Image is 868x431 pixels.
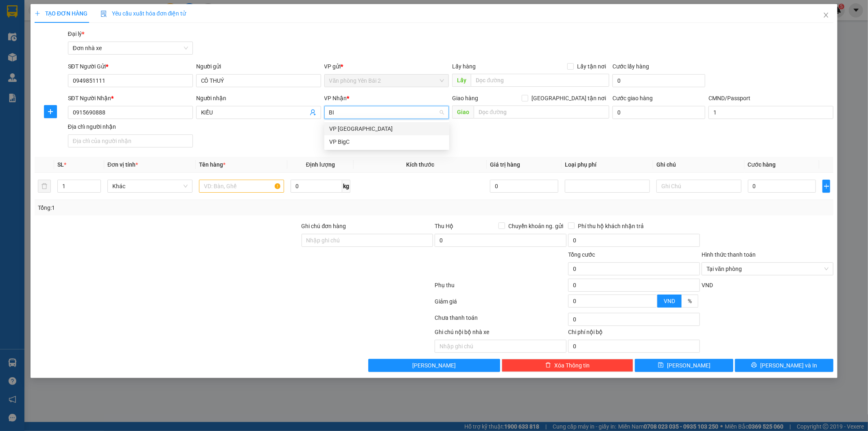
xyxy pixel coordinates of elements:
[664,298,675,304] span: VND
[490,161,520,168] span: Giá trị hàng
[612,63,649,70] label: Cước lấy hàng
[199,161,225,168] span: Tên hàng
[302,234,433,247] input: Ghi chú đơn hàng
[528,94,609,103] span: [GEOGRAPHIC_DATA] tận nơi
[324,122,449,135] div: VP Ninh Bình
[822,180,830,193] button: plus
[435,340,566,353] input: Nhập ghi chú
[112,180,188,192] span: Khác
[635,359,733,372] button: save[PERSON_NAME]
[57,161,64,168] span: SL
[574,62,609,71] span: Lấy tận nơi
[342,180,350,193] span: kg
[324,95,347,101] span: VP Nhận
[823,12,829,18] span: close
[199,180,284,193] input: VD: Bàn, Ghế
[412,361,456,370] span: [PERSON_NAME]
[107,161,138,168] span: Đơn vị tính
[452,63,476,70] span: Lấy hàng
[554,361,590,370] span: Xóa Thông tin
[368,359,500,372] button: [PERSON_NAME]
[68,62,193,71] div: SĐT Người Gửi
[435,328,566,340] div: Ghi chú nội bộ nhà xe
[612,95,653,101] label: Cước giao hàng
[406,161,434,168] span: Kích thước
[452,95,478,101] span: Giao hàng
[568,328,700,340] div: Chi phí nội bộ
[38,203,335,212] div: Tổng: 1
[706,263,829,275] span: Tại văn phòng
[38,180,51,193] button: delete
[329,75,444,87] span: Văn phòng Yên Bái 2
[329,124,444,133] div: VP [GEOGRAPHIC_DATA]
[656,180,741,193] input: Ghi Chú
[688,298,692,304] span: %
[434,281,568,295] div: Phụ thu
[760,361,817,370] span: [PERSON_NAME] và In
[310,109,316,116] span: user-add
[823,183,830,189] span: plus
[434,297,568,311] div: Giảm giá
[435,223,453,229] span: Thu Hộ
[653,157,745,173] th: Ghi chú
[44,108,57,115] span: plus
[196,62,321,71] div: Người gửi
[702,251,756,258] label: Hình thức thanh toán
[474,106,609,119] input: Dọc đường
[471,74,609,87] input: Dọc đường
[667,361,711,370] span: [PERSON_NAME]
[68,31,84,37] span: Đại lý
[35,11,40,16] span: plus
[748,161,776,168] span: Cước hàng
[324,135,449,148] div: VP BigC
[73,42,188,54] span: Đơn nhà xe
[329,137,444,146] div: VP BigC
[434,313,568,328] div: Chưa thanh toán
[101,10,186,17] span: Yêu cầu xuất hóa đơn điện tử
[751,362,757,369] span: printer
[612,74,705,87] input: Cước lấy hàng
[10,59,143,73] b: GỬI : Văn phòng Yên Bái 2
[815,4,837,27] button: Close
[452,106,474,119] span: Giao
[702,282,713,288] span: VND
[68,122,193,131] div: Địa chỉ người nhận
[562,157,653,173] th: Loại phụ phí
[76,20,340,30] li: Số 10 ngõ 15 Ngọc Hồi, Q.[PERSON_NAME], [GEOGRAPHIC_DATA]
[490,180,558,193] input: 0
[505,222,566,231] span: Chuyển khoản ng. gửi
[44,105,57,118] button: plus
[502,359,634,372] button: deleteXóa Thông tin
[568,251,595,258] span: Tổng cước
[196,94,321,103] div: Người nhận
[68,134,193,147] input: Địa chỉ của người nhận
[324,62,449,71] div: VP gửi
[35,10,87,17] span: TẠO ĐƠN HÀNG
[575,222,647,231] span: Phí thu hộ khách nhận trả
[708,94,833,103] div: CMND/Passport
[735,359,833,372] button: printer[PERSON_NAME] và In
[306,161,335,168] span: Định lượng
[101,11,107,17] img: icon
[68,94,193,103] div: SĐT Người Nhận
[545,362,551,369] span: delete
[10,10,51,51] img: logo.jpg
[76,30,340,40] li: Hotline: 19001155
[612,106,705,119] input: Cước giao hàng
[658,362,664,369] span: save
[452,74,471,87] span: Lấy
[302,223,346,229] label: Ghi chú đơn hàng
